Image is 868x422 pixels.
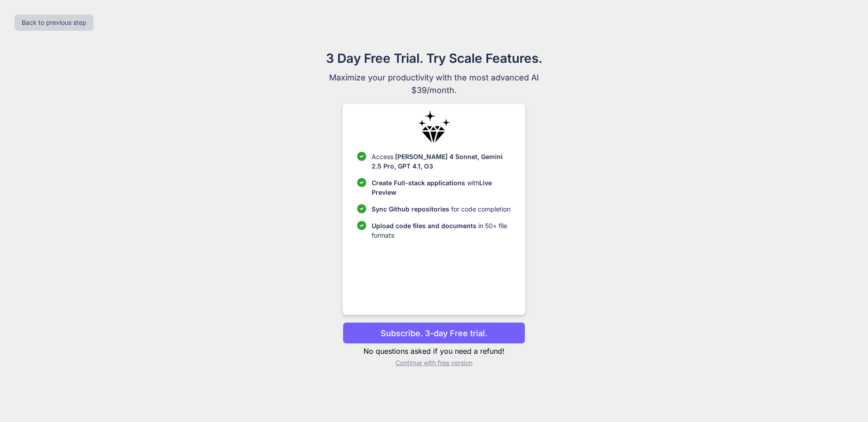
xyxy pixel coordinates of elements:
p: with [372,178,510,197]
h1: 3 Day Free Trial. Try Scale Features. [282,49,586,68]
span: $39/month. [282,84,586,97]
button: Subscribe. 3-day Free trial. [343,322,525,344]
button: Back to previous step [14,14,94,31]
p: for code completion [372,204,510,214]
img: checklist [357,204,366,213]
span: [PERSON_NAME] 4 Sonnet, Gemini 2.5 Pro, GPT 4.1, O3 [372,153,503,170]
span: Sync Github repositories [372,205,449,213]
img: checklist [357,178,366,187]
span: Maximize your productivity with the most advanced AI [282,71,586,84]
p: Continue with free version [343,358,525,367]
span: Create Full-stack applications [372,179,467,187]
p: in 50+ file formats [372,221,510,240]
p: Access [372,152,510,171]
p: No questions asked if you need a refund! [343,346,525,356]
span: Upload code files and documents [372,222,476,230]
img: checklist [357,152,366,161]
img: checklist [357,221,366,230]
p: Subscribe. 3-day Free trial. [381,327,487,339]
